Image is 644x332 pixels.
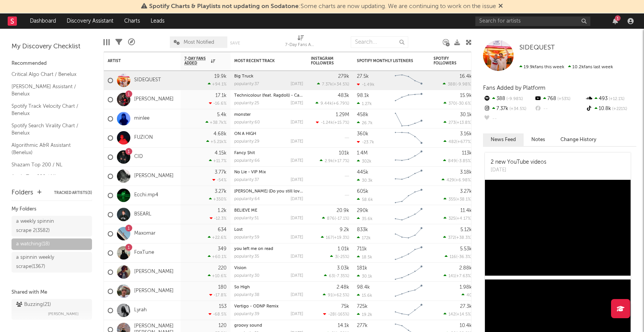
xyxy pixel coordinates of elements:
div: popularity: 39 [234,312,260,316]
div: ( ) [443,82,472,87]
a: monster [234,113,251,117]
div: 113k [462,151,472,156]
div: 10.8k [585,104,636,114]
div: ( ) [445,254,472,259]
div: Jamie (Do you still love me?) [234,189,303,194]
span: -17.1 % [336,217,348,221]
div: 768 [534,94,585,104]
div: 30.1k [357,274,372,279]
span: 482 [449,140,456,144]
div: -17.8 % [209,293,227,297]
svg: Chart title [391,263,426,282]
div: 98.1k [357,93,369,98]
span: 7.37k [322,82,332,87]
div: 58.6k [357,197,373,202]
svg: Chart title [391,90,426,109]
span: +38.1 % [457,197,471,202]
input: Search... [351,36,408,48]
div: -- [483,114,534,124]
div: [DATE] [291,216,303,220]
span: +221 % [611,107,627,111]
div: 15.9k [460,93,472,98]
div: 360k [357,131,368,136]
span: [PERSON_NAME] [48,309,79,319]
a: Dashboard [25,13,61,29]
div: ( ) [444,312,472,317]
a: Spotify Search Virality Chart / Benelux [11,122,84,137]
div: 3.03k [337,266,349,271]
button: Save [230,41,240,45]
a: minlee [134,115,149,122]
div: ( ) [444,101,472,106]
a: SIDEQUEST [134,77,161,84]
div: popularity: 59 [234,235,260,240]
button: Change History [553,133,604,146]
svg: Chart title [391,186,426,205]
span: 372 [448,236,455,240]
div: 20.9k [337,208,349,213]
a: [PERSON_NAME] [134,173,174,179]
a: ON A HIGH [234,132,256,136]
div: ( ) [444,120,472,125]
div: Big Truck [234,74,303,79]
div: 349 [218,247,227,251]
span: +34.5 % [508,107,526,111]
span: +677 % [457,140,471,144]
span: -25 % [338,255,348,259]
svg: Chart title [391,282,426,301]
svg: Chart title [391,301,426,320]
div: [DATE] [291,178,303,182]
div: 220 [218,266,227,271]
span: 116 [450,255,456,259]
div: ( ) [443,158,472,163]
div: 30.3k [357,178,373,183]
svg: Chart title [391,167,426,186]
div: ( ) [330,254,349,259]
div: 1.01k [338,247,349,251]
span: SIDEQUEST [519,44,555,51]
a: Leads [145,13,170,29]
button: Notes [524,133,553,146]
div: groovy sound [234,324,303,328]
div: 1.27k [357,101,372,106]
span: 876 [327,217,335,221]
div: -23.7k [357,140,374,145]
div: 493 [585,94,636,104]
div: +60.1 % [208,254,227,259]
a: Discovery Assistant [61,13,119,29]
div: 30.1k [460,112,472,117]
div: 1.29M [336,112,349,117]
span: 40 [467,293,472,297]
span: +14.5 % [457,312,471,317]
span: 10.2k fans last week [519,65,613,69]
div: 634 [218,227,227,232]
div: -68.5 % [209,312,227,317]
svg: Chart title [391,243,426,263]
div: ( ) [322,216,349,221]
div: Most Recent Track [234,59,292,63]
span: 141 [449,274,455,278]
div: Spotify Monthly Listeners [357,59,414,63]
a: [PERSON_NAME] [134,269,174,275]
div: BELIEVE ME [234,209,303,213]
span: 3 [335,255,337,259]
div: [DATE] [291,197,303,201]
div: Filters [115,33,122,52]
div: monster [234,113,303,117]
a: Shazam Top 200 / NL [11,161,84,169]
div: Shared with Me [11,288,92,297]
div: -- [534,104,585,114]
div: 18.5k [357,255,372,260]
a: Big Truck [234,74,253,79]
div: [DATE] [291,255,303,259]
span: +4.17 % [457,217,471,221]
a: Vision [234,266,246,270]
svg: Chart title [391,148,426,167]
div: +38.7k % [205,120,227,125]
a: Lost [234,228,243,232]
div: 1 [615,15,621,21]
div: 3.18k [460,170,472,175]
div: Buzzing ( 21 ) [16,300,51,309]
div: -54 % [212,178,227,182]
div: 11.4k [460,208,472,213]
